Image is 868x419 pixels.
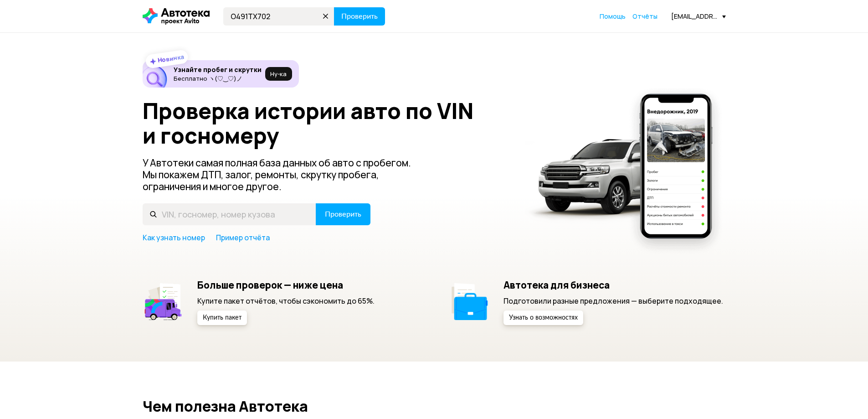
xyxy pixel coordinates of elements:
button: Проверить [334,7,385,26]
h5: Больше проверок — ниже цена [197,279,375,291]
p: Купите пакет отчётов, чтобы сэкономить до 65%. [197,296,375,306]
span: Узнать о возможностях [509,315,578,321]
input: VIN, госномер, номер кузова [223,7,334,26]
div: [EMAIL_ADDRESS][DOMAIN_NAME] [671,12,726,21]
h5: Автотека для бизнеса [503,279,723,291]
span: Проверить [325,211,361,218]
h6: Узнайте пробег и скрутки [174,66,262,74]
span: Ну‑ка [270,70,287,78]
h2: Чем полезна Автотека [143,398,726,414]
input: VIN, госномер, номер кузова [143,203,316,225]
strong: Новинка [157,52,185,64]
button: Проверить [316,203,370,225]
a: Помощь [600,12,626,21]
a: Пример отчёта [216,233,270,243]
button: Узнать о возможностях [503,310,583,325]
span: Проверить [341,13,378,20]
p: У Автотеки самая полная база данных об авто с пробегом. Мы покажем ДТП, залог, ремонты, скрутку п... [143,157,426,192]
span: Купить пакет [203,315,241,321]
button: Купить пакет [197,310,247,325]
span: Помощь [600,12,626,21]
h1: Проверка истории авто по VIN и госномеру [143,98,513,148]
a: Отчёты [632,12,657,21]
span: Отчёты [632,12,657,21]
a: Как узнать номер [143,233,205,243]
p: Бесплатно ヽ(♡‿♡)ノ [174,75,262,82]
p: Подготовили разные предложения — выберите подходящее. [503,296,723,306]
